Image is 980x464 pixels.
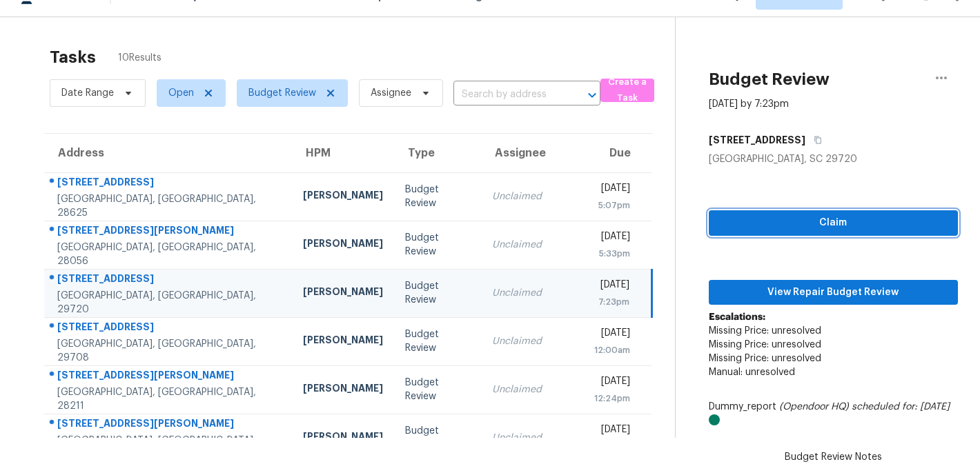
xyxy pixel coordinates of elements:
div: Budget Review [405,327,470,355]
i: scheduled for: [DATE] [852,402,950,412]
div: [DATE] [594,181,630,199]
div: 12:24pm [594,392,630,405]
div: Unclaimed [492,190,572,203]
i: (Opendoor HQ) [779,402,849,412]
div: [PERSON_NAME] [303,236,383,254]
span: Missing Price: unresolved [709,326,821,336]
div: [PERSON_NAME] [303,333,383,350]
th: HPM [292,134,394,172]
div: Budget Review [405,424,470,452]
h5: [STREET_ADDRESS] [709,133,805,147]
span: Open [168,86,194,100]
div: [STREET_ADDRESS][PERSON_NAME] [57,416,281,434]
th: Type [394,134,481,172]
button: Copy Address [805,128,824,152]
div: [PERSON_NAME] [303,188,383,205]
span: 10 Results [118,51,161,65]
div: [STREET_ADDRESS] [57,320,281,337]
div: Budget Review [405,183,470,210]
div: [DATE] [594,230,630,247]
div: Budget Review [405,279,470,307]
span: Missing Price: unresolved [709,340,821,350]
div: [GEOGRAPHIC_DATA], [GEOGRAPHIC_DATA], 29720 [57,289,281,316]
div: [GEOGRAPHIC_DATA], [GEOGRAPHIC_DATA], 28625 [57,192,281,220]
div: Unclaimed [492,383,572,396]
div: [STREET_ADDRESS] [57,272,281,289]
div: 5:33pm [594,247,630,261]
div: [DATE] [594,278,629,295]
th: Due [583,134,651,172]
div: Unclaimed [492,334,572,348]
div: [PERSON_NAME] [303,285,383,302]
div: [PERSON_NAME] [303,430,383,447]
div: Budget Review [405,376,470,403]
div: Unclaimed [492,286,572,300]
div: 7:23pm [594,295,629,309]
h2: Tasks [50,50,96,64]
th: Address [44,134,292,172]
div: Unclaimed [492,238,572,252]
div: 5:07pm [594,199,630,212]
div: [DATE] [594,326,630,343]
div: Budget Review [405,231,470,259]
div: [GEOGRAPHIC_DATA], SC 29720 [709,152,958,166]
h2: Budget Review [709,72,830,86]
button: Claim [709,210,958,236]
input: Search by address [453,84,562,105]
div: [GEOGRAPHIC_DATA], [GEOGRAPHIC_DATA], 28211 [57,385,281,413]
span: Create a Task [607,74,647,106]
div: [GEOGRAPHIC_DATA], [GEOGRAPHIC_DATA], 28056 [57,241,281,268]
div: [STREET_ADDRESS][PERSON_NAME] [57,223,281,241]
div: [DATE] [594,374,630,392]
th: Assignee [481,134,583,172]
span: Manual: unresolved [709,367,795,377]
span: Assignee [371,86,411,100]
span: Claim [720,214,947,232]
span: Missing Price: unresolved [709,354,821,363]
div: Unclaimed [492,431,572,445]
div: [PERSON_NAME] [303,381,383,399]
div: 12:00am [594,343,630,357]
div: [GEOGRAPHIC_DATA], [GEOGRAPHIC_DATA], 29708 [57,337,281,365]
div: [GEOGRAPHIC_DATA], [GEOGRAPHIC_DATA], 28052 [57,434,281,461]
b: Escalations: [709,312,765,322]
button: View Repair Budget Review [709,280,958,305]
span: Date Range [61,86,114,100]
span: View Repair Budget Review [720,284,947,301]
div: [STREET_ADDRESS] [57,175,281,192]
button: Open [582,85,602,105]
span: Budget Review [248,86,316,100]
div: [DATE] by 7:23pm [709,97,789,111]
div: [STREET_ADDRESS][PERSON_NAME] [57,368,281,385]
button: Create a Task [600,79,654,102]
div: Dummy_report [709,400,958,427]
div: [DATE] [594,423,630,440]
